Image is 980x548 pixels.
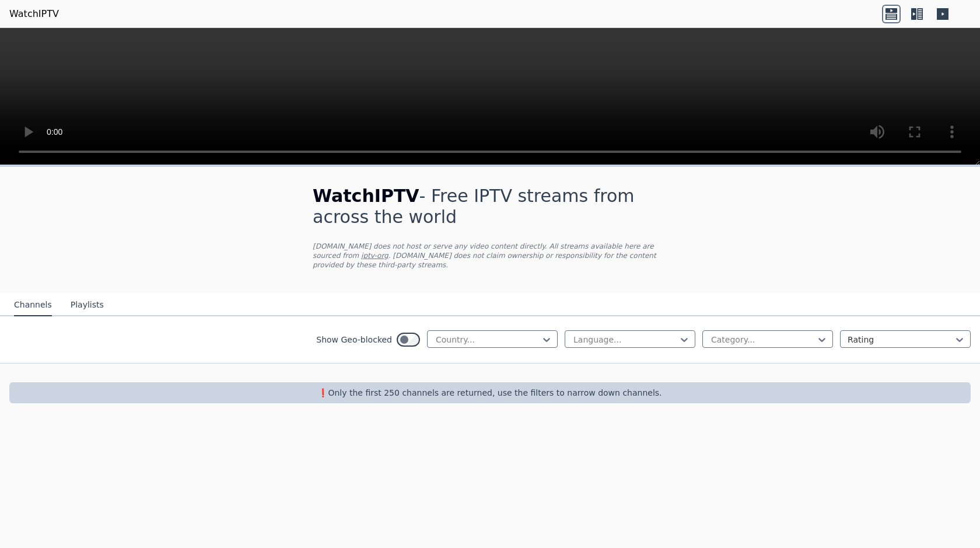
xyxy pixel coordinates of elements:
[14,387,966,399] p: ❗️Only the first 250 channels are returned, use the filters to narrow down channels.
[14,294,52,316] button: Channels
[316,334,392,345] label: Show Geo-blocked
[9,7,59,21] a: WatchIPTV
[361,252,388,260] a: iptv-org
[313,186,419,206] span: WatchIPTV
[71,294,104,316] button: Playlists
[313,186,667,228] h1: - Free IPTV streams from across the world
[313,242,667,270] p: [DOMAIN_NAME] does not host or serve any video content directly. All streams available here are s...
